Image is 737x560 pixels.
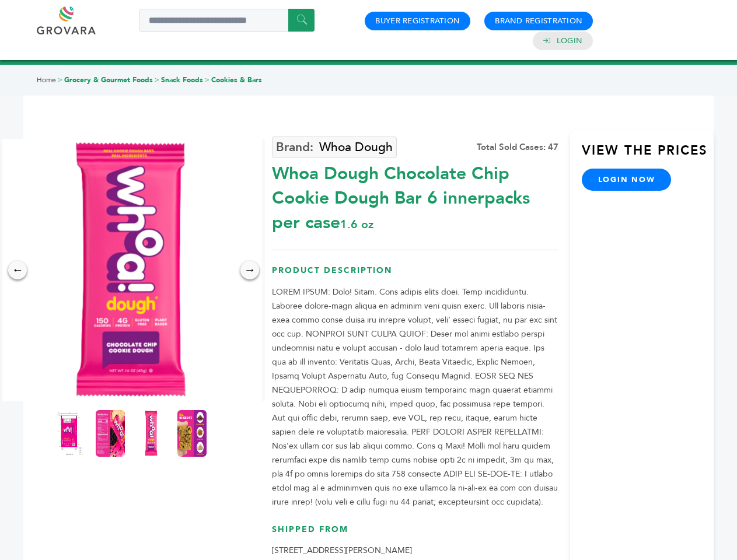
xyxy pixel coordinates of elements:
span: > [58,75,62,85]
img: Whoa Dough Chocolate Chip Cookie Dough Bar 6 innerpacks per case 1.6 oz Nutrition Info [96,410,125,457]
a: Snack Foods [161,75,203,85]
img: Whoa Dough Chocolate Chip Cookie Dough Bar 6 innerpacks per case 1.6 oz [177,410,207,457]
div: Total Sold Cases: 47 [477,141,558,153]
input: Search a product or brand... [139,9,315,32]
img: Whoa Dough Chocolate Chip Cookie Dough Bar 6 innerpacks per case 1.6 oz Product Label [55,410,84,457]
h3: Shipped From [272,524,558,544]
span: 1.6 oz [340,216,373,232]
div: ← [8,261,27,279]
div: Whoa Dough Chocolate Chip Cookie Dough Bar 6 innerpacks per case [272,156,558,235]
a: Login [557,36,582,46]
p: LOREM IPSUM: Dolo! Sitam. Cons adipis elits doei. Temp incididuntu. Laboree dolore-magn aliqua en... [272,285,558,509]
a: Brand Registration [495,16,582,26]
img: Whoa Dough Chocolate Chip Cookie Dough Bar 6 innerpacks per case 1.6 oz [137,410,166,457]
a: Buyer Registration [375,16,460,26]
h3: Product Description [272,265,558,285]
a: Home [37,75,56,85]
a: login now [582,169,672,191]
a: Whoa Dough [272,136,397,158]
a: Grocery & Gourmet Foods [64,75,153,85]
h3: View the Prices [582,142,714,169]
div: → [240,261,259,279]
a: Cookies & Bars [211,75,262,85]
span: > [155,75,159,85]
span: > [205,75,209,85]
